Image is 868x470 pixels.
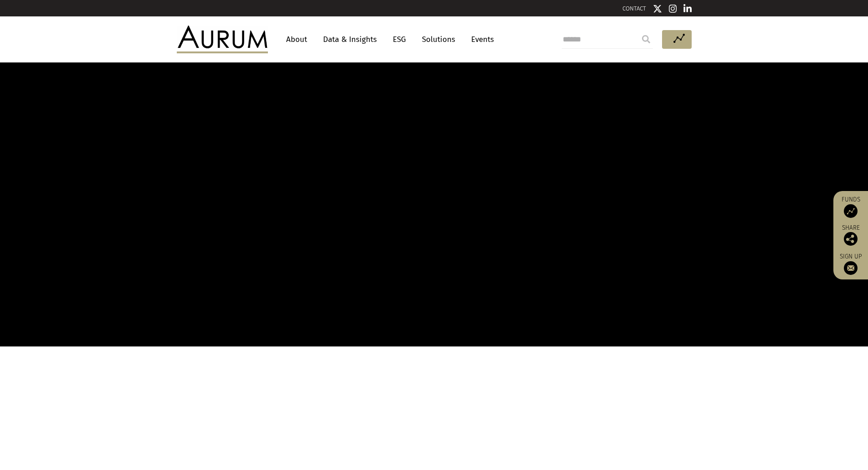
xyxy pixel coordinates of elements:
img: Sign up to our newsletter [844,261,858,275]
a: About [282,31,312,48]
a: Solutions [417,31,460,48]
a: CONTACT [622,5,646,12]
a: ESG [388,31,411,48]
img: Twitter icon [653,4,662,13]
img: Aurum [177,26,268,53]
input: Submit [637,30,655,48]
img: Instagram icon [669,4,677,13]
a: Data & Insights [318,31,381,48]
img: Linkedin icon [683,4,692,13]
a: Funds [838,196,863,218]
a: Sign up [838,253,863,275]
img: Share this post [844,232,858,246]
img: Access Funds [844,204,858,218]
div: Share [838,225,863,246]
a: Events [467,31,494,48]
